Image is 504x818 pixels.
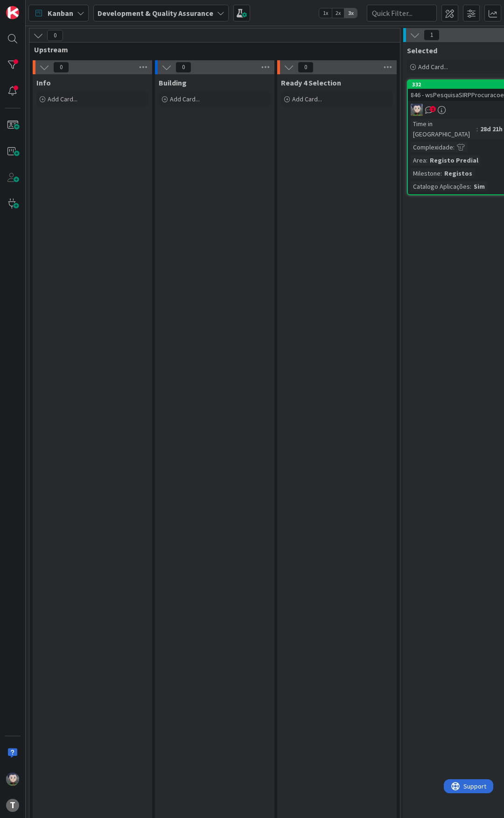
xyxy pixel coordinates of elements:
div: Registos [442,168,475,178]
div: Milestone [411,168,441,178]
div: Complexidade [411,142,453,152]
span: Add Card... [418,63,448,71]
span: : [470,181,471,192]
div: Time in [GEOGRAPHIC_DATA] [411,119,476,139]
span: : [426,155,427,165]
span: Ready 4 Selection [281,78,341,87]
span: 1 [424,29,440,41]
input: Quick Filter... [367,5,437,21]
div: Catalogo Aplicações [411,181,470,192]
span: Building [159,78,187,87]
span: Selected [407,46,437,55]
span: Info [36,78,51,87]
img: Visit kanbanzone.com [6,6,19,19]
span: 2x [332,8,344,18]
span: Add Card... [170,95,200,103]
div: Sim [471,181,487,192]
span: 3x [344,8,357,18]
span: 1x [319,8,332,18]
span: : [476,124,478,134]
span: : [453,142,455,152]
div: Registo Predial [427,155,481,165]
span: Add Card... [48,95,77,103]
span: 1 [430,106,436,112]
img: LS [6,773,19,786]
span: Kanban [48,7,73,19]
span: 0 [47,30,63,41]
span: 0 [175,62,191,73]
span: 0 [53,62,69,73]
div: T [6,799,19,812]
span: Add Card... [292,95,322,103]
img: LS [411,104,423,116]
b: Development & Quality Assurance [98,8,213,18]
span: 0 [298,62,314,73]
span: : [441,168,442,178]
span: Upstream [34,45,388,54]
span: Support [20,1,42,13]
div: Area [411,155,426,165]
